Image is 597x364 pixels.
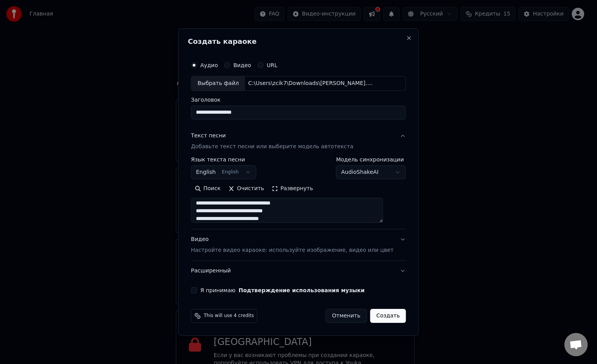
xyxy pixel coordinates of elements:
[267,62,278,68] label: URL
[191,132,226,140] div: Текст песни
[191,76,245,90] div: Выбрать файл
[200,288,365,293] label: Я принимаю
[200,62,218,68] label: Аудио
[268,182,317,195] button: Развернуть
[191,229,406,260] button: ВидеоНастройте видео караоке: используйте изображение, видео или цвет
[191,246,393,254] p: Настройте видео караоке: используйте изображение, видео или цвет
[191,182,224,195] button: Поиск
[325,309,367,323] button: Отменить
[233,62,251,68] label: Видео
[191,126,406,157] button: Текст песниДобавьте текст песни или выберите модель автотекста
[191,97,406,102] label: Заголовок
[188,38,409,45] h2: Создать караоке
[336,157,406,162] label: Модель синхронизации
[191,157,406,229] div: Текст песниДобавьте текст песни или выберите модель автотекста
[191,261,406,281] button: Расширенный
[245,80,377,87] div: C:\Users\zcik7\Downloads\[PERSON_NAME].mp3
[239,288,365,293] button: Я принимаю
[191,236,393,254] div: Видео
[191,157,256,162] label: Язык текста песни
[191,143,353,151] p: Добавьте текст песни или выберите модель автотекста
[204,313,254,319] span: This will use 4 credits
[225,182,268,195] button: Очистить
[370,309,406,323] button: Создать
